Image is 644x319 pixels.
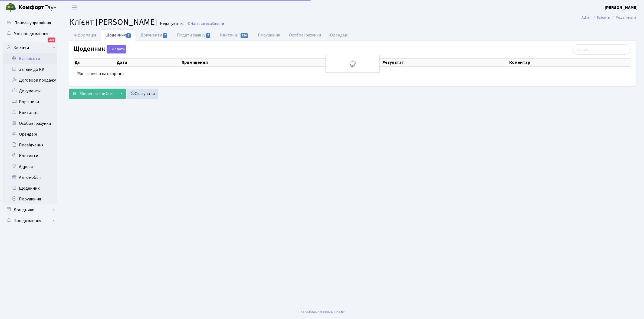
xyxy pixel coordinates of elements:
a: Admin [581,15,592,20]
a: Адреси [3,161,57,172]
th: Результат [382,59,509,66]
nav: breadcrumb [573,12,644,23]
b: [PERSON_NAME] [605,5,638,11]
div: Розроблено . [298,309,346,315]
a: Контакти [3,150,57,161]
a: Документи [3,86,57,96]
a: Особові рахунки [284,29,326,41]
th: Дата [116,59,181,66]
a: Назад до всіхКлієнти [187,21,224,26]
a: Мої повідомлення201 [3,28,57,39]
a: Панель управління [3,18,57,28]
button: Зберегти і вийти [69,89,116,99]
a: Заявки до КК [3,64,57,75]
a: Скасувати [127,89,158,99]
a: Автомобілі [3,172,57,183]
button: Переключити навігацію [68,3,81,12]
a: Квитанції [215,29,253,41]
li: Редагувати [610,15,636,21]
label: записів на сторінці [74,69,124,79]
span: 3 [126,33,131,38]
a: Квитанції [3,107,57,118]
a: Документи [136,29,172,41]
a: [PERSON_NAME] [605,4,638,11]
a: Орендарі [326,29,353,41]
span: 7 [206,33,210,38]
span: 134 [241,33,248,38]
a: Додати [105,44,126,54]
a: Посвідчення [3,140,57,150]
a: Подати заявку [172,29,215,41]
a: Клієнти [3,42,57,53]
img: logo.png [5,2,16,13]
button: Щоденник [107,45,126,53]
a: Клієнти [597,15,610,20]
a: Інформація [69,29,101,41]
th: Приміщення [181,59,334,66]
a: Massive Kinetic [320,309,345,315]
select: записів на сторінці [74,69,86,79]
a: Щоденник [101,29,136,41]
span: Панель управління [14,20,51,26]
span: Таун [18,3,57,12]
small: Редагувати . [159,21,184,26]
a: Боржники [3,96,57,107]
a: Порушення [253,29,284,41]
th: Коментар [509,59,631,66]
th: Дії [74,59,116,66]
span: Мої повідомлення [14,31,48,37]
span: Клієнт [PERSON_NAME] [69,16,157,28]
a: Орендарі [3,129,57,140]
span: Зберегти і вийти [79,91,113,97]
img: Обробка... [348,59,357,68]
a: Всі клієнти [3,53,57,64]
b: Комфорт [18,3,44,12]
a: Повідомлення [3,215,57,226]
a: Особові рахунки [3,118,57,129]
div: 201 [48,38,55,42]
a: Договори продажу [3,75,57,86]
label: Щоденник [74,45,126,53]
a: Довідники [3,204,57,215]
a: Порушення [3,194,57,204]
a: Щоденник [3,183,57,194]
span: Клієнти [212,21,224,26]
input: Пошук... [572,44,631,55]
span: 7 [163,33,167,38]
